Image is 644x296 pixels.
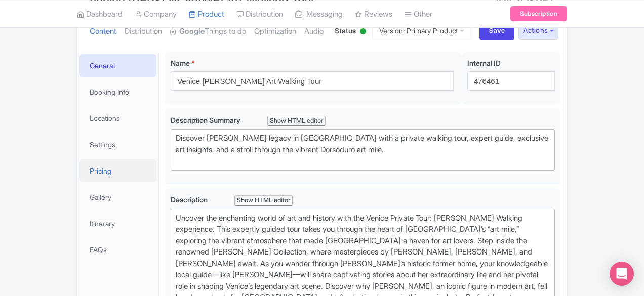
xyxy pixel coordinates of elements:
[79,80,156,103] a: Booking Info
[79,54,156,77] a: General
[171,195,209,204] span: Description
[179,26,205,37] strong: Google
[171,59,190,67] span: Name
[79,159,156,182] a: Pricing
[170,16,246,48] a: GoogleThings to do
[479,21,515,40] input: Save
[79,107,156,130] a: Locations
[518,21,558,40] button: Actions
[510,6,567,21] a: Subscription
[267,116,326,126] div: Show HTML editor
[234,195,293,206] div: Show HTML editor
[304,16,324,48] a: Audio
[335,25,356,36] span: Status
[372,21,471,40] a: Version: Primary Product
[610,262,634,286] div: Open Intercom Messenger
[90,16,116,48] a: Content
[171,116,242,124] span: Description Summary
[254,16,296,48] a: Optimization
[79,238,156,261] a: FAQs
[79,133,156,156] a: Settings
[358,24,368,40] div: Active
[79,186,156,208] a: Gallery
[79,212,156,235] a: Itinerary
[467,59,501,67] span: Internal ID
[125,16,162,48] a: Distribution
[176,133,550,167] div: Discover [PERSON_NAME] legacy in [GEOGRAPHIC_DATA] with a private walking tour, expert guide, exc...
